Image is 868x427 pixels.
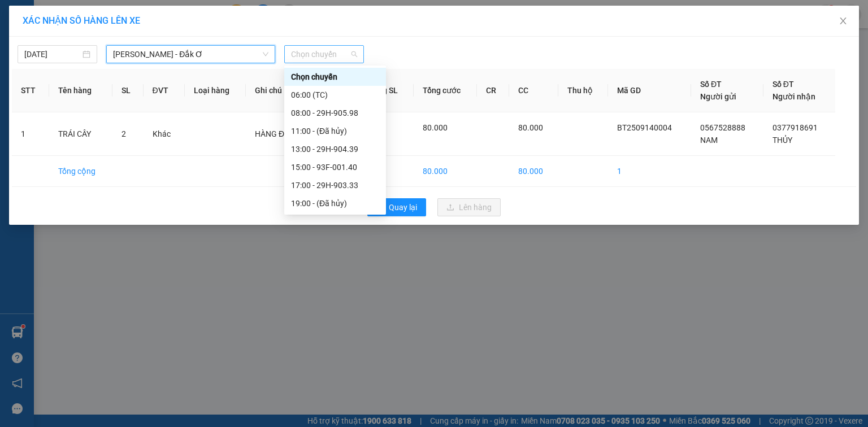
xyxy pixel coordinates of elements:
button: uploadLên hàng [437,198,501,216]
div: 06:00 (TC) [291,89,379,101]
span: Người nhận [772,92,815,101]
th: Loại hàng [185,69,246,112]
span: XÁC NHẬN SỐ HÀNG LÊN XE [23,15,140,26]
div: 13:00 - 29H-904.39 [291,143,379,155]
td: 1 [12,112,49,156]
th: Mã GD [608,69,691,112]
input: 14/09/2025 [24,48,80,60]
span: THỦY [772,136,792,145]
th: Tổng SL [360,69,414,112]
span: NAM [700,136,718,145]
th: CR [477,69,509,112]
span: close [839,16,848,25]
th: Ghi chú [246,69,360,112]
span: HÀNG ĐI TRONG NGÀY [255,129,337,138]
th: ĐVT [144,69,185,112]
span: Chọn chuyến [291,46,357,63]
div: 19:00 - (Đã hủy) [291,197,379,210]
td: 80.000 [414,156,478,187]
span: 80.000 [423,123,448,132]
div: 15:00 - 93F-001.40 [291,161,379,173]
th: Tên hàng [49,69,112,112]
span: Quay lại [389,201,417,213]
span: Người gửi [700,92,736,101]
div: Chọn chuyến [291,71,379,83]
span: 0567528888 [700,123,745,132]
button: Close [827,6,859,37]
td: 1 [608,156,691,187]
span: Hồ Chí Minh - Đắk Ơ [113,46,268,63]
span: 2 [121,129,126,138]
div: Chọn chuyến [284,68,386,86]
div: 17:00 - 29H-903.33 [291,179,379,191]
th: SL [112,69,144,112]
span: down [262,51,269,58]
td: TRÁI CÂY [49,112,112,156]
div: 08:00 - 29H-905.98 [291,107,379,119]
th: STT [12,69,49,112]
th: CC [509,69,558,112]
span: BT2509140004 [617,123,672,132]
div: 11:00 - (Đã hủy) [291,125,379,137]
span: 80.000 [518,123,543,132]
th: Thu hộ [558,69,608,112]
span: Số ĐT [700,80,722,89]
td: Tổng cộng [49,156,112,187]
span: 0377918691 [772,123,818,132]
td: Khác [144,112,185,156]
th: Tổng cước [414,69,478,112]
td: 2 [360,156,414,187]
span: Số ĐT [772,80,794,89]
button: rollbackQuay lại [367,198,426,216]
td: 80.000 [509,156,558,187]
